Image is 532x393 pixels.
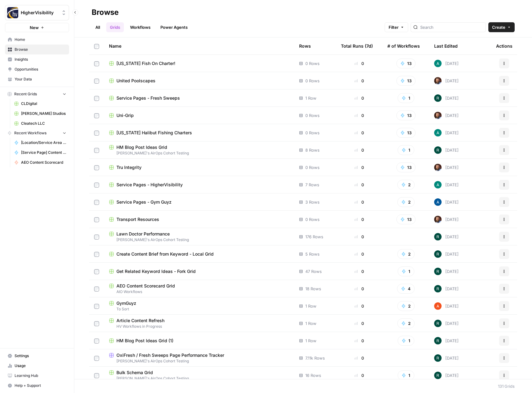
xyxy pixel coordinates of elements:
span: 0 Rows [305,78,320,84]
div: 0 [341,234,377,240]
span: HM Blog Post Ideas Grid [116,144,167,150]
button: New [5,23,69,32]
button: 2 [397,301,415,311]
span: [US_STATE] Halibut Fishing Charters [116,130,192,136]
div: 0 [341,78,377,84]
span: OxiFresh / Fresh Sweeps Page Performance Tracker [116,352,224,358]
div: [DATE] [434,146,459,154]
button: 1 [398,145,414,155]
a: HM Blog Post Ideas Grid (1) [109,338,289,344]
span: 1 Row [305,303,316,309]
button: 1 [398,266,414,276]
div: 0 [341,303,377,309]
span: Recent Workflows [14,130,46,136]
button: 2 [397,249,415,259]
div: Name [109,37,289,54]
div: 0 [341,95,377,101]
a: Browse [5,45,69,54]
button: Filter [385,22,408,32]
a: Power Agents [157,22,191,32]
div: [DATE] [434,60,459,67]
span: 0 Rows [305,112,320,119]
span: Cleatech LLC [21,121,66,126]
img: wzqv5aa18vwnn3kdzjmhxjainaca [434,94,442,102]
span: [PERSON_NAME]'s AirOps Cohort Testing [109,358,289,364]
a: All [92,22,104,32]
img: h9dm3wpin47hlkja9an51iucovnc [434,77,442,84]
img: wzqv5aa18vwnn3kdzjmhxjainaca [434,354,442,362]
span: Get Related Keyword Ideas - Fork Grid [116,268,196,274]
span: Help + Support [15,383,66,388]
img: wzqv5aa18vwnn3kdzjmhxjainaca [434,372,442,379]
span: Your Data [15,76,66,82]
span: Learning Hub [15,373,66,378]
span: 8 Rows [305,147,320,153]
span: [PERSON_NAME]'s AirOps Cohort Testing [109,237,289,243]
span: Recent Grids [14,91,37,97]
button: Workspace: HigherVisibility [5,5,69,20]
img: he81ibor8lsei4p3qvg4ugbvimgp [434,198,442,206]
span: Article Content Refresh [116,317,164,324]
button: 13 [396,214,416,224]
span: 1 Row [305,320,316,326]
span: Filter [389,24,399,30]
div: [DATE] [434,164,459,171]
a: Uni-Grip [109,112,289,119]
a: Tru Integrity [109,164,289,171]
a: [Location/Service Area Page] Content Brief to Service Page [11,138,69,148]
div: [DATE] [434,181,459,188]
img: h9dm3wpin47hlkja9an51iucovnc [434,216,442,223]
button: 1 [398,370,414,380]
input: Search [420,24,483,30]
a: Grids [106,22,124,32]
img: wzqv5aa18vwnn3kdzjmhxjainaca [434,146,442,154]
span: Lawn Doctor Performance [116,231,170,237]
a: CLDigital [11,99,69,109]
a: GymGuyzTo Sort [109,300,289,312]
a: Lawn Doctor Performance[PERSON_NAME]'s AirOps Cohort Testing [109,231,289,243]
div: [DATE] [434,320,459,327]
div: Last Edited [434,37,458,54]
div: # of Workflows [387,37,420,54]
a: Workflows [126,22,154,32]
img: 62jjqr7awqq1wg0kgnt25cb53p6h [434,129,442,136]
a: Service Pages - HigherVisibility [109,182,289,188]
div: 0 [341,355,377,361]
button: 2 [397,318,415,328]
a: Service Pages - Fresh Sweeps [109,95,289,101]
span: 18 Rows [305,286,321,292]
button: 13 [396,110,416,120]
div: 0 [341,147,377,153]
a: OxiFresh / Fresh Sweeps Page Performance Tracker[PERSON_NAME]'s AirOps Cohort Testing [109,352,289,364]
span: 0 Rows [305,60,320,67]
img: 62jjqr7awqq1wg0kgnt25cb53p6h [434,60,442,67]
span: Service Pages - Fresh Sweeps [116,95,180,101]
div: 0 [341,60,377,67]
a: Opportunities [5,64,69,74]
span: 7 Rows [305,182,319,188]
div: 0 [341,199,377,205]
a: [PERSON_NAME] Studios [11,109,69,119]
a: Usage [5,361,69,371]
img: wzqv5aa18vwnn3kdzjmhxjainaca [434,337,442,344]
img: cje7zb9ux0f2nqyv5qqgv3u0jxek [434,302,442,310]
img: h9dm3wpin47hlkja9an51iucovnc [434,112,442,119]
a: Home [5,35,69,45]
a: Article Content RefreshHV Workflows in Progress [109,317,289,329]
span: 47 Rows [305,268,322,274]
span: [PERSON_NAME] Studios [21,111,66,116]
div: 0 [341,112,377,119]
div: Browse [92,7,119,17]
span: HM Blog Post Ideas Grid (1) [116,338,173,344]
span: 0 Rows [305,216,320,222]
div: [DATE] [434,233,459,240]
span: [Location/Service Area Page] Content Brief to Service Page [21,140,66,145]
div: [DATE] [434,354,459,362]
a: [US_STATE] Halibut Fishing Charters [109,130,289,136]
span: AEO Content Scorecard [21,160,66,165]
button: 13 [396,58,416,68]
img: h9dm3wpin47hlkja9an51iucovnc [434,164,442,171]
button: Create [488,22,515,32]
a: Insights [5,54,69,64]
div: Total Runs (7d) [341,37,373,54]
